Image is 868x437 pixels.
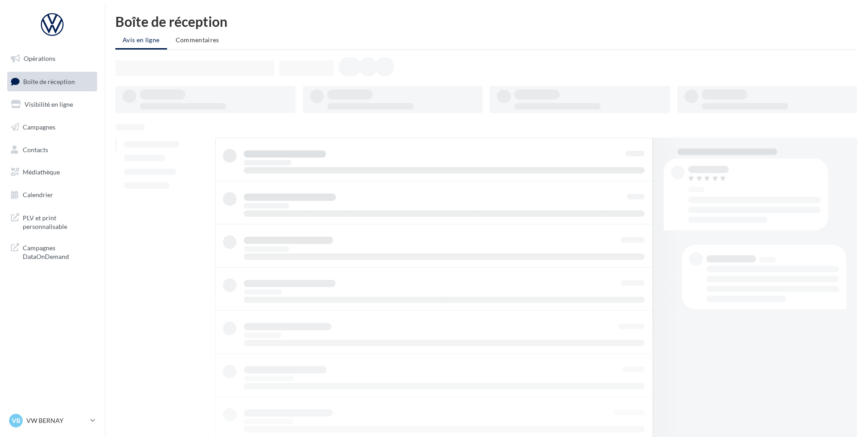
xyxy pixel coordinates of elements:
span: Visibilité en ligne [25,100,73,108]
a: Boîte de réception [5,72,99,91]
span: Contacts [23,145,48,153]
span: Commentaires [176,36,219,44]
span: Boîte de réception [23,77,75,85]
a: PLV et print personnalisable [5,208,99,235]
span: VB [12,416,20,425]
a: Campagnes DataOnDemand [5,238,99,265]
span: Opérations [24,55,55,62]
a: Médiathèque [5,163,99,182]
a: Calendrier [5,185,99,204]
span: PLV et print personnalisable [23,212,94,231]
span: Médiathèque [23,168,60,176]
span: Campagnes DataOnDemand [23,242,94,261]
div: Boîte de réception [115,15,857,28]
span: Calendrier [23,191,53,199]
span: Campagnes [23,123,55,131]
a: VB VW BERNAY [7,412,97,429]
p: VW BERNAY [26,416,87,425]
a: Opérations [5,49,99,68]
a: Campagnes [5,118,99,137]
a: Contacts [5,140,99,159]
a: Visibilité en ligne [5,95,99,114]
